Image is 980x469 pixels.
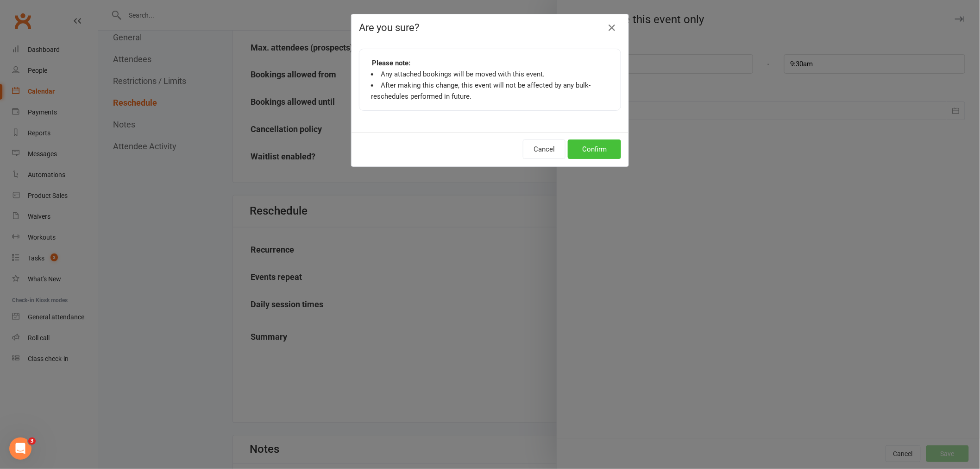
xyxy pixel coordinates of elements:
li: Any attached bookings will be moved with this event. [371,69,609,80]
button: Cancel [523,139,565,159]
strong: Please note: [372,57,410,69]
h4: Are you sure? [359,22,621,33]
li: After making this change, this event will not be affected by any bulk-reschedules performed in fu... [371,80,609,102]
span: 3 [28,437,36,445]
button: Confirm [568,139,621,159]
iframe: Intercom live chat [9,437,31,460]
button: Close [604,20,619,35]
